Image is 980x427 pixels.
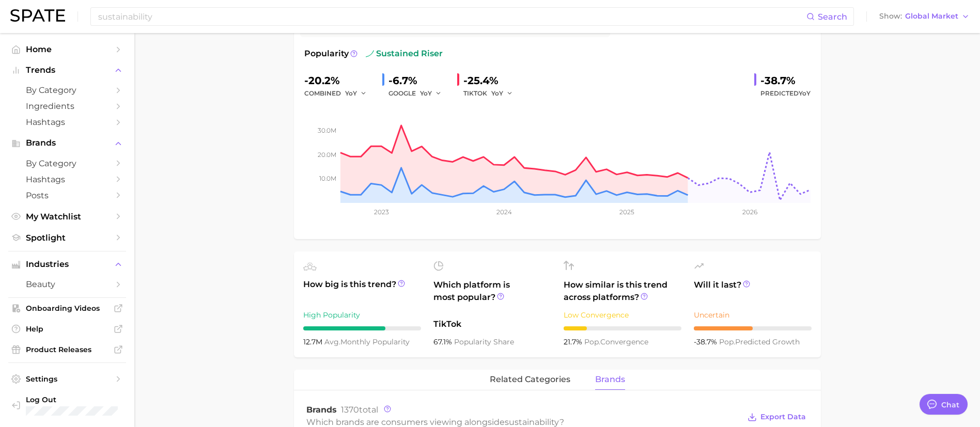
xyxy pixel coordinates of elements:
span: 1370 [341,405,359,415]
a: Posts [8,187,126,203]
button: Export Data [745,410,808,424]
button: YoY [345,87,367,100]
div: -6.7% [388,72,449,89]
span: Hashtags [26,175,108,184]
div: 5 / 10 [694,326,812,330]
a: by Category [8,82,126,98]
span: Trends [26,66,108,75]
span: 12.7m [303,337,324,346]
span: brands [595,375,625,384]
div: TIKTOK [463,87,520,100]
tspan: 2023 [374,208,388,216]
a: Home [8,41,126,57]
div: -38.7% [760,72,811,89]
span: YoY [420,89,432,98]
span: 67.1% [433,337,454,346]
span: -38.7% [694,337,719,346]
span: YoY [491,89,503,98]
span: Product Releases [26,345,108,354]
div: -20.2% [304,72,374,89]
button: YoY [420,87,442,100]
span: Popularity [304,48,349,60]
button: ShowGlobal Market [877,10,972,23]
span: Help [26,324,108,334]
div: combined [304,87,374,100]
a: Hashtags [8,171,126,187]
span: Spotlight [26,233,108,243]
span: beauty [26,279,108,289]
a: Settings [8,371,126,387]
button: Industries [8,257,126,272]
span: Ingredients [26,101,108,111]
span: Settings [26,374,108,384]
tspan: 2025 [619,208,634,216]
img: sustained riser [366,50,374,58]
div: Uncertain [694,309,812,321]
span: total [341,405,378,415]
span: YoY [345,89,357,98]
span: Export Data [760,413,806,421]
span: Brands [306,405,337,415]
div: 7 / 10 [303,326,421,330]
span: Brands [26,138,108,148]
span: sustained riser [366,48,443,60]
img: SPATE [10,9,65,22]
span: monthly popularity [324,337,410,346]
span: How big is this trend? [303,278,421,304]
span: YoY [799,89,811,97]
a: Help [8,321,126,337]
a: beauty [8,276,126,292]
div: High Popularity [303,309,421,321]
span: Which platform is most popular? [433,279,551,313]
span: related categories [490,375,570,384]
div: -25.4% [463,72,520,89]
div: Low Convergence [564,309,681,321]
span: predicted growth [719,337,800,346]
abbr: popularity index [584,337,600,346]
div: 2 / 10 [564,326,681,330]
button: Brands [8,135,126,151]
span: Show [879,13,902,19]
span: My Watchlist [26,212,108,222]
abbr: popularity index [719,337,735,346]
span: popularity share [454,337,514,346]
a: Spotlight [8,230,126,246]
span: How similar is this trend across platforms? [564,279,681,304]
span: Predicted [760,87,811,100]
span: Will it last? [694,279,812,304]
span: Global Market [905,13,958,19]
div: GOOGLE [388,87,449,100]
span: by Category [26,85,108,95]
button: Trends [8,62,126,78]
span: Posts [26,191,108,200]
span: convergence [584,337,648,346]
span: Search [818,12,847,22]
abbr: average [324,337,340,346]
tspan: 2026 [742,208,757,216]
tspan: 2024 [496,208,511,216]
a: My Watchlist [8,209,126,225]
span: by Category [26,159,108,168]
span: TikTok [433,318,551,330]
span: Log Out [26,395,128,404]
a: Onboarding Videos [8,301,126,316]
input: Search here for a brand, industry, or ingredient [97,8,806,25]
a: Log out. Currently logged in with e-mail thomas.just@givaudan.com. [8,392,126,419]
span: Home [26,44,108,54]
a: Hashtags [8,114,126,130]
span: sustainability [505,417,559,427]
span: 21.7% [564,337,584,346]
span: Industries [26,260,108,269]
button: YoY [491,87,514,100]
a: Product Releases [8,342,126,357]
span: Onboarding Videos [26,304,108,313]
a: by Category [8,155,126,171]
span: Hashtags [26,117,108,127]
a: Ingredients [8,98,126,114]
